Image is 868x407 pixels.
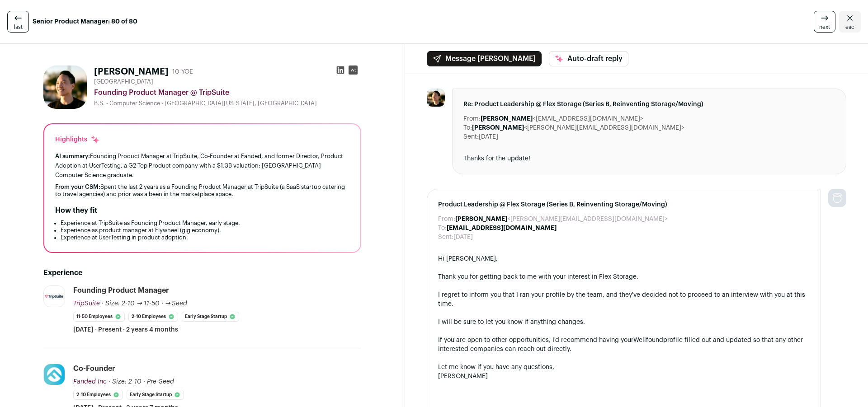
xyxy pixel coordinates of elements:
[128,312,178,322] li: 2-10 employees
[44,364,65,385] img: 546a0049ba18bf89289d53d8564a0339814bc6b15f8ee1f568519d21952256e7.png
[438,318,810,327] div: I will be sure to let you know if anything changes.
[481,116,533,122] b: [PERSON_NAME]
[438,290,810,309] div: I regret to inform you that I ran your profile by the team, and they've decided not to proceed to...
[55,184,100,190] span: From your CSM:
[102,300,160,307] span: · Size: 2-10 → 11-50
[182,312,239,322] li: Early Stage Startup
[438,336,810,354] div: If you are open to other opportunities, I'd recommend having your profile filled out and updated ...
[438,200,810,209] span: Product Leadership @ Flex Storage (Series B, Reinventing Storage/Moving)
[61,234,349,241] li: Experience at UserTesting in product adoption.
[55,151,349,180] div: Founding Product Manager at TripSuite, Co-Founder at Fanded, and former Director, Product Adoptio...
[463,154,835,163] div: Thanks for the update!
[845,23,854,31] span: esc
[73,300,100,307] span: TripSuite
[427,89,445,107] img: 01c050f0471732538a16b0338eac882ad5d996d7081b6a96857f1197b4b77f07
[455,216,507,222] b: [PERSON_NAME]
[463,114,481,123] dt: From:
[549,51,628,66] button: Auto-draft reply
[839,11,861,33] a: Close
[73,364,115,374] div: Co-Founder
[438,215,455,224] dt: From:
[472,123,684,132] dd: <[PERSON_NAME][EMAIL_ADDRESS][DOMAIN_NAME]>
[94,87,361,98] div: Founding Product Manager @ TripSuite
[463,123,472,132] dt: To:
[55,135,100,144] div: Highlights
[438,363,810,372] div: Let me know if you have any questions,
[44,286,65,307] img: dd4afedda8901749f0cc66d168554fe3b307a1c29286f4e51a7d41d8077907bf.jpg
[172,67,193,76] div: 10 YOE
[463,100,835,109] span: Re: Product Leadership @ Flex Storage (Series B, Reinventing Storage/Moving)
[479,132,498,141] dd: [DATE]
[55,183,349,198] div: Spent the last 2 years as a Founding Product Manager at TripSuite (a SaaS startup catering to tra...
[438,272,810,281] div: Thank you for getting back to me with your interest in Flex Storage.
[438,254,810,263] div: Hi [PERSON_NAME],
[61,220,349,227] li: Experience at TripSuite as Founding Product Manager, early stage.
[14,23,23,31] span: last
[427,51,542,66] button: Message [PERSON_NAME]
[438,233,453,242] dt: Sent:
[61,227,349,234] li: Experience as product manager at Flywheel (gig economy).
[161,299,163,308] span: ·
[438,372,810,381] div: [PERSON_NAME]
[7,11,29,33] a: last
[33,17,137,26] strong: Senior Product Manager: 80 of 80
[481,114,643,123] dd: <[EMAIL_ADDRESS][DOMAIN_NAME]>
[447,225,557,231] b: [EMAIL_ADDRESS][DOMAIN_NAME]
[73,312,125,322] li: 11-50 employees
[73,285,169,295] div: Founding Product Manager
[73,325,178,334] span: [DATE] - Present · 2 years 4 months
[455,215,668,224] dd: <[PERSON_NAME][EMAIL_ADDRESS][DOMAIN_NAME]>
[147,379,174,385] span: Pre-Seed
[143,377,145,386] span: ·
[127,390,184,400] li: Early Stage Startup
[55,153,90,159] span: AI summary:
[55,205,97,216] h2: How they fit
[94,65,169,78] h1: [PERSON_NAME]
[453,233,473,242] dd: [DATE]
[73,379,107,385] span: Fanded Inc
[94,100,361,107] div: B.S. - Computer Science - [GEOGRAPHIC_DATA][US_STATE], [GEOGRAPHIC_DATA]
[438,224,447,233] dt: To:
[814,11,835,33] a: next
[472,125,524,131] b: [PERSON_NAME]
[94,78,153,85] span: [GEOGRAPHIC_DATA]
[108,379,142,385] span: · Size: 2-10
[73,390,123,400] li: 2-10 employees
[43,65,87,109] img: 01c050f0471732538a16b0338eac882ad5d996d7081b6a96857f1197b4b77f07
[828,189,846,207] img: nopic.png
[463,132,479,141] dt: Sent:
[43,267,361,278] h2: Experience
[165,300,188,307] span: → Seed
[633,337,663,343] a: Wellfound
[819,23,830,31] span: next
